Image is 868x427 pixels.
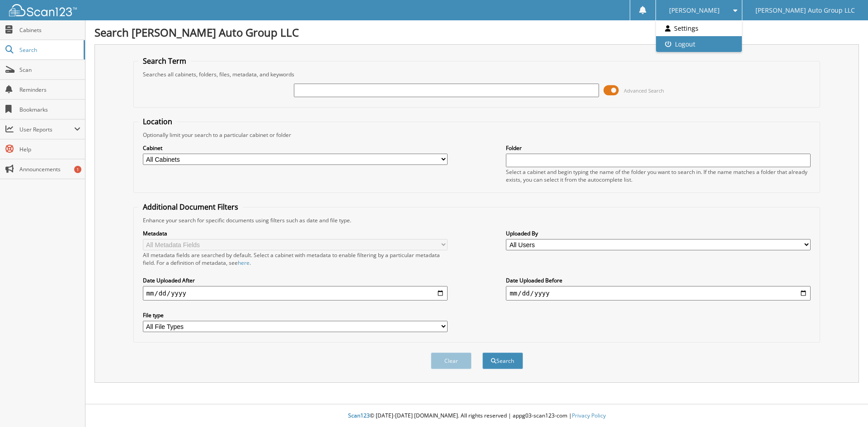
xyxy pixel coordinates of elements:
div: Enhance your search for specific documents using filters such as date and file type. [138,216,816,224]
label: Folder [506,144,811,152]
legend: Additional Document Filters [138,202,243,212]
input: start [143,286,448,300]
legend: Search Term [138,56,191,66]
span: Cabinets [19,26,80,34]
label: Date Uploaded Before [506,277,811,284]
div: 1 [74,166,81,173]
label: File type [143,311,448,319]
span: Announcements [19,165,80,173]
img: scan123-logo-white.svg [9,4,77,16]
span: Bookmarks [19,106,80,113]
div: Select a cabinet and begin typing the name of the folder you want to search in. If the name match... [506,168,811,183]
span: [PERSON_NAME] Auto Group LLC [755,8,855,13]
button: Search [482,352,523,369]
span: [PERSON_NAME] [669,8,720,13]
label: Uploaded By [506,230,811,237]
input: end [506,286,811,300]
label: Cabinet [143,144,448,152]
span: Help [19,145,80,153]
a: Logout [656,36,741,52]
label: Date Uploaded After [143,277,448,284]
div: Searches all cabinets, folders, files, metadata, and keywords [138,70,816,78]
legend: Location [138,117,177,127]
label: Metadata [143,230,448,237]
span: Reminders [19,86,80,94]
button: Clear [431,352,472,369]
span: Advanced Search [624,87,664,94]
span: User Reports [19,126,74,133]
div: © [DATE]-[DATE] [DOMAIN_NAME]. All rights reserved | appg03-scan123-com | [85,405,868,427]
div: Optionally limit your search to a particular cabinet or folder [138,131,816,139]
a: Privacy Policy [572,412,606,419]
span: Scan123 [348,412,370,419]
span: Search [19,46,79,54]
h1: Search [PERSON_NAME] Auto Group LLC [94,25,859,40]
a: here [238,259,250,267]
a: Settings [656,20,741,36]
span: Scan [19,66,80,74]
div: All metadata fields are searched by default. Select a cabinet with metadata to enable filtering b... [143,251,448,267]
